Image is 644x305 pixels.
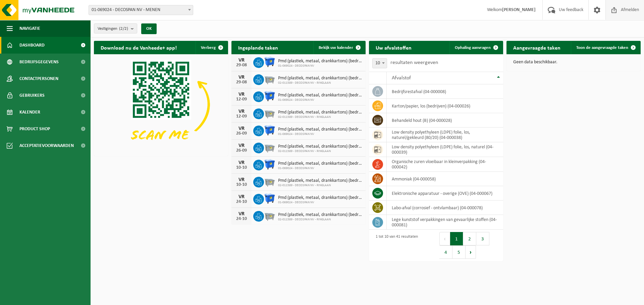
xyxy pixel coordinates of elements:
span: 01-069024 - DECOSPAN NV [278,132,362,136]
div: VR [235,211,248,217]
span: 01-069024 - DECOSPAN NV [278,201,362,205]
div: 10-10 [235,165,248,170]
img: Download de VHEPlus App [94,54,228,155]
strong: [PERSON_NAME] [502,7,536,12]
div: 1 tot 10 van 41 resultaten [372,231,418,259]
span: Vestigingen [98,24,128,34]
span: Pmd (plastiek, metaal, drankkartons) (bedrijven) [278,93,362,98]
span: 01-069024 - DECOSPAN NV - MENEN [89,5,193,15]
span: Pmd (plastiek, metaal, drankkartons) (bedrijven) [278,212,362,218]
span: 02-011589 - DECOSPAN NV - RINGLAAN [278,81,362,85]
span: 02-011589 - DECOSPAN NV - RINGLAAN [278,218,362,222]
div: VR [235,143,248,148]
td: labo-afval (corrosief - ontvlambaar) (04-000078) [387,201,503,215]
span: Pmd (plastiek, metaal, drankkartons) (bedrijven) [278,178,362,183]
div: VR [235,160,248,165]
button: Vestigingen(2/2) [94,23,137,33]
span: Pmd (plastiek, metaal, drankkartons) (bedrijven) [278,127,362,132]
td: karton/papier, los (bedrijven) (04-000026) [387,99,503,113]
h2: Aangevraagde taken [506,41,567,54]
h2: Ingeplande taken [231,41,285,54]
span: Pmd (plastiek, metaal, drankkartons) (bedrijven) [278,76,362,81]
span: Pmd (plastiek, metaal, drankkartons) (bedrijven) [278,195,362,201]
count: (2/2) [119,26,128,31]
span: Pmd (plastiek, metaal, drankkartons) (bedrijven) [278,59,362,64]
span: Toon de aangevraagde taken [576,46,628,50]
img: WB-1100-HPE-BE-01 [264,193,275,204]
span: Pmd (plastiek, metaal, drankkartons) (bedrijven) [278,144,362,149]
span: 02-011589 - DECOSPAN NV - RINGLAAN [278,115,362,119]
button: 3 [476,232,489,245]
a: Toon de aangevraagde taken [571,41,640,54]
span: Gebruikers [19,87,45,104]
span: Contactpersonen [19,70,58,87]
div: 12-09 [235,114,248,119]
a: Ophaling aanvragen [449,41,502,54]
h2: Uw afvalstoffen [369,41,418,54]
div: 24-10 [235,200,248,204]
td: organische zuren vloeibaar in kleinverpakking (04-000042) [387,157,503,172]
div: 12-09 [235,97,248,102]
span: 10 [372,58,387,68]
span: Bedrijfsgegevens [19,54,59,70]
img: WB-2500-GAL-GY-01 [264,176,275,187]
div: 26-09 [235,131,248,136]
button: OK [141,23,157,34]
a: Bekijk uw kalender [313,41,365,54]
span: Afvalstof [392,75,411,81]
h2: Download nu de Vanheede+ app! [94,41,183,54]
button: Previous [439,232,450,245]
span: Ophaling aanvragen [455,46,491,50]
span: Acceptatievoorwaarden [19,137,74,154]
span: Pmd (plastiek, metaal, drankkartons) (bedrijven) [278,110,362,115]
span: Verberg [201,46,216,50]
img: WB-2500-GAL-GY-01 [264,107,275,119]
td: lege kunststof verpakkingen van gevaarlijke stoffen (04-000081) [387,215,503,230]
div: 29-08 [235,63,248,68]
span: 10 [373,59,387,68]
td: low density polyethyleen (LDPE) folie, los, naturel (04-000039) [387,142,503,157]
button: Next [466,245,476,259]
span: 02-011589 - DECOSPAN NV - RINGLAAN [278,183,362,187]
button: 1 [450,232,463,245]
img: WB-2500-GAL-GY-01 [264,73,275,85]
img: WB-1100-HPE-BE-01 [264,125,275,136]
span: Kalender [19,104,40,121]
div: 10-10 [235,182,248,187]
span: Bekijk uw kalender [319,46,353,50]
div: VR [235,92,248,97]
label: resultaten weergeven [390,60,438,65]
img: WB-2500-GAL-GY-01 [264,210,275,221]
div: 24-10 [235,217,248,221]
span: 01-069024 - DECOSPAN NV [278,64,362,68]
div: 26-09 [235,148,248,153]
button: Verberg [196,41,227,54]
button: 2 [463,232,476,245]
span: Pmd (plastiek, metaal, drankkartons) (bedrijven) [278,161,362,166]
img: WB-2500-GAL-GY-01 [264,142,275,153]
td: elektronische apparatuur - overige (OVE) (04-000067) [387,186,503,201]
div: VR [235,126,248,131]
div: VR [235,58,248,63]
td: behandeld hout (B) (04-000028) [387,113,503,128]
p: Geen data beschikbaar. [513,60,634,65]
span: Navigatie [19,20,40,37]
img: WB-1100-HPE-BE-01 [264,56,275,68]
img: WB-1100-HPE-BE-01 [264,90,275,102]
div: VR [235,194,248,200]
div: VR [235,109,248,114]
span: 02-011589 - DECOSPAN NV - RINGLAAN [278,149,362,153]
button: 5 [452,245,466,259]
td: bedrijfsrestafval (04-000008) [387,84,503,99]
div: VR [235,75,248,80]
span: 01-069024 - DECOSPAN NV [278,166,362,170]
button: 4 [439,245,452,259]
td: ammoniak (04-000058) [387,172,503,186]
div: VR [235,177,248,182]
span: Product Shop [19,121,50,137]
td: low density polyethyleen (LDPE) folie, los, naturel/gekleurd (80/20) (04-000038) [387,128,503,142]
span: 01-069024 - DECOSPAN NV - MENEN [89,5,193,15]
div: 29-08 [235,80,248,85]
img: WB-1100-HPE-BE-01 [264,159,275,170]
span: 01-069024 - DECOSPAN NV [278,98,362,102]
